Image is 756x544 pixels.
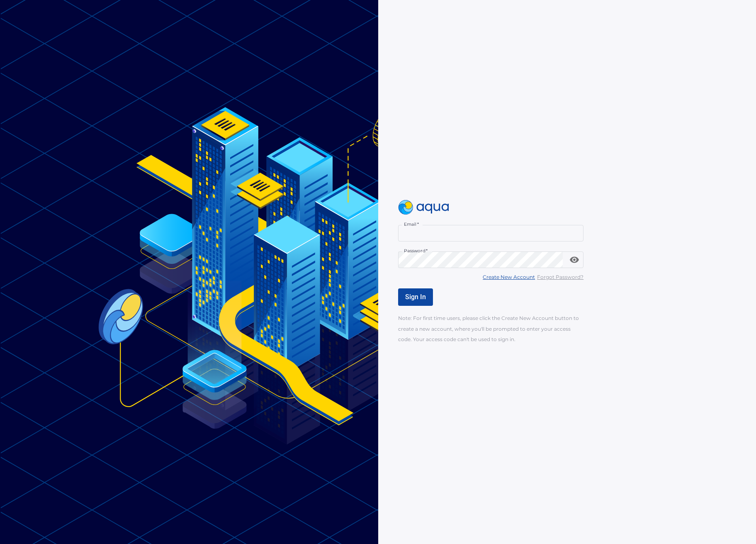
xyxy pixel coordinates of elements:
label: Password [404,248,428,254]
span: Sign In [405,293,426,301]
u: Create New Account [483,274,535,280]
button: toggle password visibility [566,251,583,268]
label: Email [404,221,419,227]
span: Note: For first time users, please click the Create New Account button to create a new account, w... [398,315,579,342]
u: Forgot Password? [537,274,583,280]
button: Sign In [398,288,433,306]
img: logo [398,200,450,215]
